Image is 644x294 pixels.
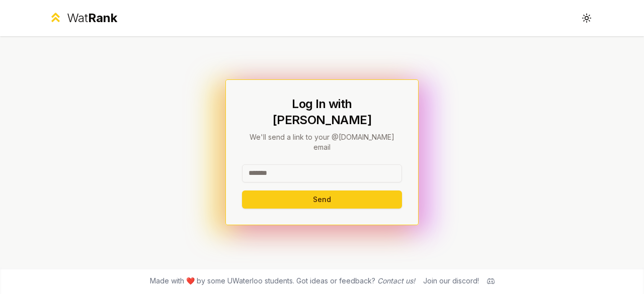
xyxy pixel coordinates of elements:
[242,96,402,128] h1: Log In with [PERSON_NAME]
[48,10,117,26] a: WatRank
[242,132,402,152] p: We'll send a link to your @[DOMAIN_NAME] email
[88,11,117,25] span: Rank
[242,190,402,209] button: Send
[377,276,415,285] a: Contact us!
[67,10,117,26] div: Wat
[423,276,479,286] div: Join our discord!
[150,276,415,286] span: Made with ❤️ by some UWaterloo students. Got ideas or feedback?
